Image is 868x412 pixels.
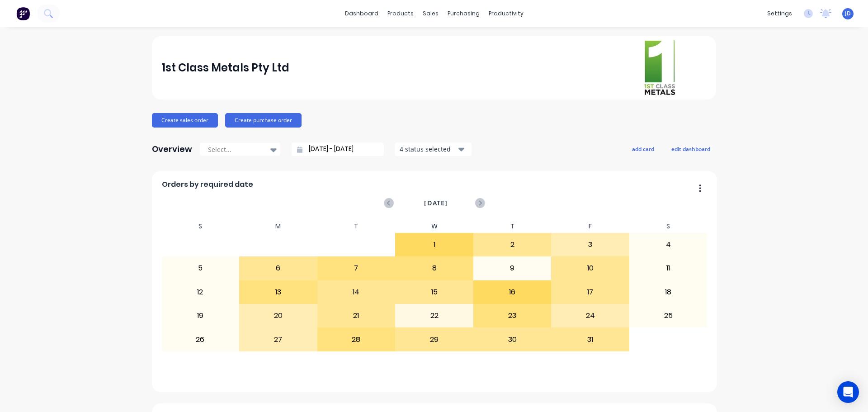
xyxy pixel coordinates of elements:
[551,220,629,233] div: F
[474,304,551,327] div: 23
[395,220,473,233] div: W
[630,281,707,303] div: 18
[396,328,473,350] div: 29
[162,257,239,279] div: 5
[484,7,528,20] div: productivity
[473,220,552,233] div: T
[395,142,472,156] button: 4 status selected
[443,7,484,20] div: purchasing
[317,220,396,233] div: T
[318,281,395,303] div: 14
[474,233,551,256] div: 2
[630,257,707,279] div: 11
[552,304,629,327] div: 24
[162,179,253,190] span: Orders by required date
[152,140,192,158] div: Overview
[240,328,317,350] div: 27
[626,143,660,155] button: add card
[630,233,707,256] div: 4
[16,7,30,20] img: Factory
[162,59,289,77] div: 1st Class Metals Pty Ltd
[240,257,317,279] div: 6
[162,328,239,350] div: 26
[552,257,629,279] div: 10
[837,381,859,403] div: Open Intercom Messenger
[340,7,383,20] a: dashboard
[318,328,395,350] div: 28
[240,281,317,303] div: 13
[396,233,473,256] div: 1
[424,198,448,208] span: [DATE]
[239,220,317,233] div: M
[318,257,395,279] div: 7
[630,304,707,327] div: 25
[318,304,395,327] div: 21
[152,113,218,128] button: Create sales order
[629,220,708,233] div: S
[474,281,551,303] div: 16
[763,7,797,20] div: settings
[400,144,457,154] div: 4 status selected
[225,113,302,128] button: Create purchase order
[418,7,443,20] div: sales
[643,39,676,97] img: 1st Class Metals Pty Ltd
[552,233,629,256] div: 3
[162,304,239,327] div: 19
[396,281,473,303] div: 15
[162,281,239,303] div: 12
[396,304,473,327] div: 22
[474,257,551,279] div: 9
[240,304,317,327] div: 20
[161,220,240,233] div: S
[383,7,418,20] div: products
[474,328,551,350] div: 30
[552,281,629,303] div: 17
[396,257,473,279] div: 8
[845,9,851,18] span: JD
[665,143,716,155] button: edit dashboard
[552,328,629,350] div: 31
